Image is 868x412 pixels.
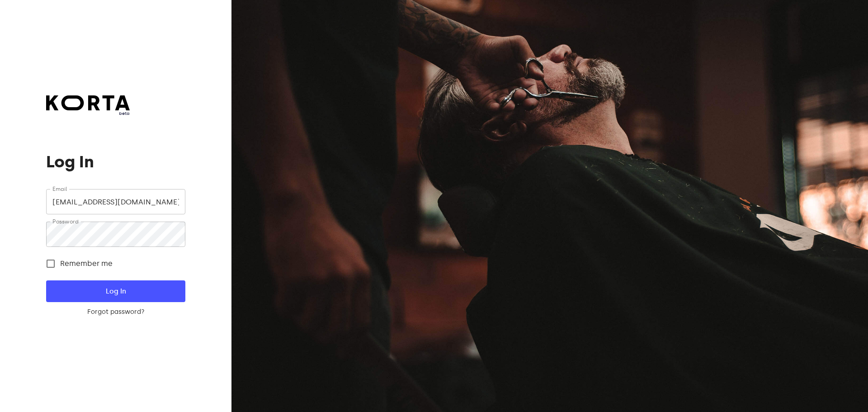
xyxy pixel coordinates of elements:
[46,95,130,117] a: beta
[46,153,185,171] h1: Log In
[46,280,185,302] button: Log In
[61,285,170,297] span: Log In
[46,95,130,110] img: Korta
[60,258,113,269] span: Remember me
[46,110,130,117] span: beta
[46,308,185,317] a: Forgot password?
